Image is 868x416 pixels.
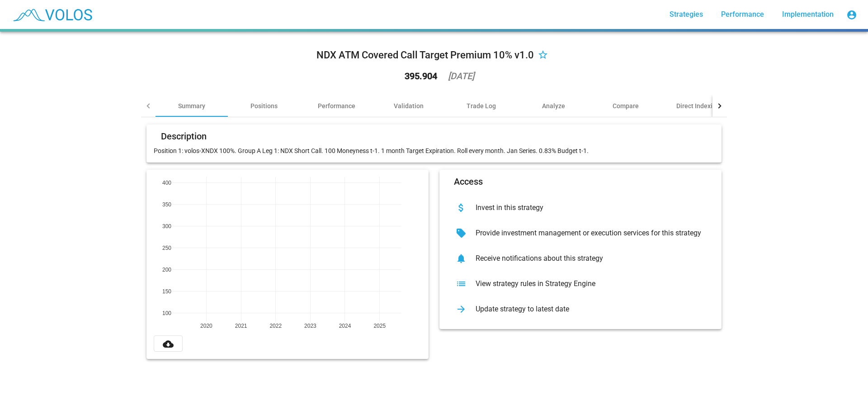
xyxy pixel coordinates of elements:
div: Positions [250,101,278,110]
div: Update strategy to latest date [468,305,707,314]
mat-icon: sell [454,226,468,240]
mat-icon: arrow_forward [454,302,468,316]
button: Receive notifications about this strategy [447,246,714,271]
div: Validation [394,101,424,110]
img: blue_transparent.png [7,3,97,26]
div: Direct Indexing [676,101,720,110]
button: Update strategy to latest date [447,296,714,322]
a: Implementation [775,6,841,23]
mat-icon: star_border [538,50,548,61]
div: Invest in this strategy [468,203,707,212]
span: Strategies [670,10,703,19]
div: Receive notifications about this strategy [468,254,707,263]
mat-icon: attach_money [454,201,468,215]
mat-icon: cloud_download [163,339,174,349]
mat-icon: notifications [454,251,468,266]
button: Provide investment management or execution services for this strategy [447,220,714,246]
a: Strategies [662,6,710,23]
div: NDX ATM Covered Call Target Premium 10% v1.0 [316,48,534,62]
mat-card-title: Description [161,132,207,141]
mat-card-title: Access [454,177,483,186]
div: Trade Log [467,101,496,110]
button: Invest in this strategy [447,195,714,220]
div: 395.904 [405,72,437,81]
button: View strategy rules in Strategy Engine [447,271,714,296]
div: Analyze [542,101,565,110]
span: Performance [721,10,764,19]
mat-icon: account_circle [846,10,857,20]
div: View strategy rules in Strategy Engine [468,279,707,288]
mat-icon: list [454,277,468,291]
div: Summary [178,101,205,110]
p: Position 1: volos-XNDX 100%. Group A Leg 1: NDX Short Call. 100 Moneyness t-1. 1 month Target Exp... [154,146,714,155]
div: Compare [613,101,639,110]
summary: DescriptionPosition 1: volos-XNDX 100%. Group A Leg 1: NDX Short Call. 100 Moneyness t-1. 1 month... [141,117,727,366]
div: Performance [318,101,355,110]
div: [DATE] [448,72,474,81]
div: Provide investment management or execution services for this strategy [468,229,707,238]
a: Performance [714,6,771,23]
span: Implementation [782,10,834,19]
